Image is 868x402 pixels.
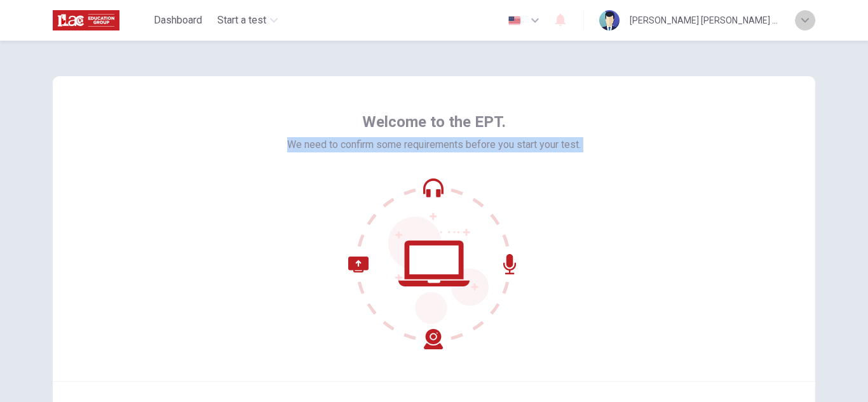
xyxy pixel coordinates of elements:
[362,112,506,132] span: Welcome to the EPT.
[53,8,119,33] img: ILAC logo
[212,9,283,32] button: Start a test
[149,9,207,32] button: Dashboard
[154,13,202,28] span: Dashboard
[506,16,522,25] img: en
[599,10,620,30] img: Profile picture
[217,13,266,28] span: Start a test
[53,8,149,33] a: ILAC logo
[287,137,581,152] span: We need to confirm some requirements before you start your test.
[630,13,780,28] div: [PERSON_NAME] [PERSON_NAME] [PERSON_NAME]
